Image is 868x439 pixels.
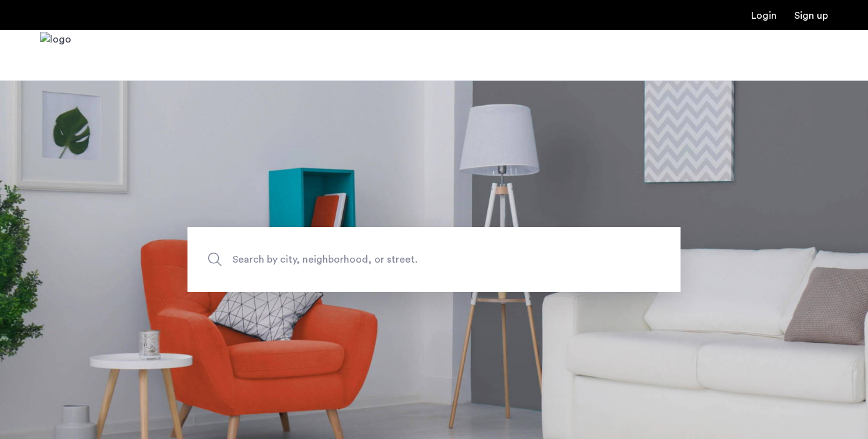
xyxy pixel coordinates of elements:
[187,227,681,292] input: Apartment Search
[40,32,71,79] img: logo
[794,11,828,21] a: Registration
[40,32,71,79] a: Cazamio Logo
[232,251,577,268] span: Search by city, neighborhood, or street.
[751,11,777,21] a: Login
